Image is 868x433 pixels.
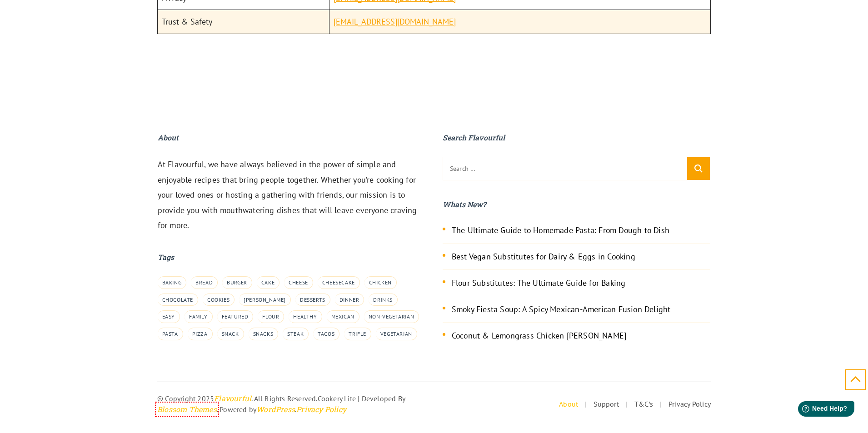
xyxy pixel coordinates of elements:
a: Support [594,399,619,408]
a: baking (1 item) [158,276,187,289]
a: Healthy (6 items) [289,310,322,323]
a: Non-Vegetarian (2 items) [364,310,419,323]
span: © Copyright 2025 . All Rights Reserved. [157,394,318,403]
a: Best Vegan Substitutes for Dairy & Eggs in Cooking [452,251,635,262]
a: Dinner (12 items) [335,294,364,306]
a: Blossom Themes [157,404,217,415]
a: T&C’s [634,399,653,408]
a: Desserts (19 items) [295,294,330,306]
a: Easy (1 item) [158,310,180,323]
a: Burger (1 item) [222,276,252,289]
a: Featured (14 items) [217,310,254,323]
a: Snacks (1 item) [249,328,279,340]
a: WordPress [256,404,295,415]
a: Snack (16 items) [217,328,244,340]
a: Pizza (1 item) [188,328,213,340]
a: Pasta (1 item) [158,328,183,340]
a: steak (1 item) [283,328,309,340]
div: Cookery Lite | Developed By . Powered by . [157,393,434,415]
h2: About [158,132,426,144]
h2: Search Flavourful [443,132,711,144]
a: Curry (1 item) [239,294,291,306]
a: Flavourful [214,393,251,404]
a: flour (1 item) [258,310,284,323]
a: Smoky Fiesta Soup: A Spicy Mexican-American Fusion Delight [452,304,671,314]
h2: Whats New? [443,199,711,210]
iframe: Help widget launcher [787,398,858,423]
a: About [559,399,578,408]
a: Cheese (7 items) [284,276,313,289]
a: Bread (1 item) [191,276,218,289]
a: Cheesecake (1 item) [318,276,360,289]
a: Flour Substitutes: The Ultimate Guide for Baking [452,278,626,288]
a: Trifle (1 item) [344,328,371,340]
a: Chicken (1 item) [364,276,397,289]
a: [EMAIL_ADDRESS][DOMAIN_NAME] [334,16,456,27]
a: Family (1 item) [185,310,213,323]
a: Vegetarian (9 items) [376,328,417,340]
h2: Tags [158,251,426,263]
a: Drinks (1 item) [369,294,398,306]
p: At Flavourful, we have always believed in the power of simple and enjoyable recipes that bring pe... [158,157,426,233]
a: Cake (4 items) [257,276,279,289]
a: Privacy Policy [668,399,711,408]
a: Tacos (2 items) [313,328,339,340]
a: Coconut & Lemongrass Chicken [PERSON_NAME] [452,330,626,341]
a: Chocolate (6 items) [158,294,198,306]
a: Privacy Policy [296,404,346,415]
a: Cookies (1 item) [203,294,234,306]
a: The Ultimate Guide to Homemade Pasta: From Dough to Dish [452,225,669,235]
a: Mexican (2 items) [327,310,359,323]
input: Search [687,157,710,180]
td: Trust & Safety [158,10,329,34]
